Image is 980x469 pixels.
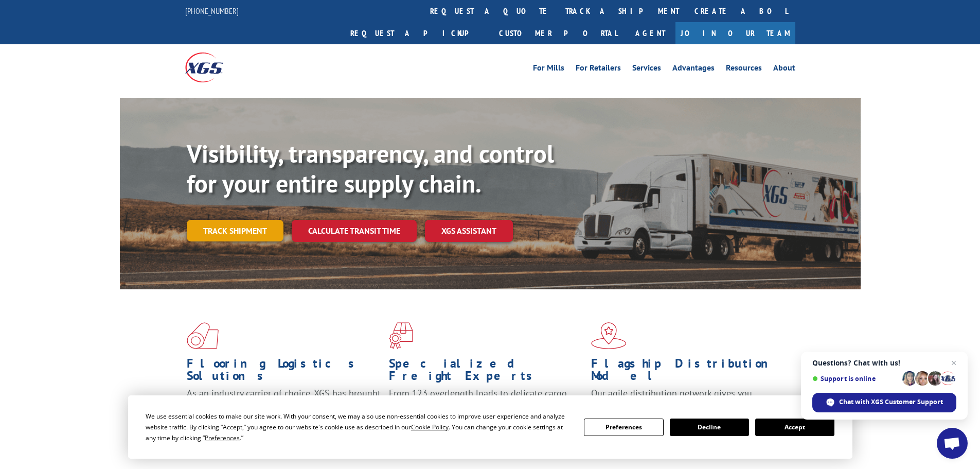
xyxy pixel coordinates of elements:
span: Preferences [205,433,240,442]
a: About [773,64,795,75]
button: Accept [755,419,834,436]
a: Agent [625,22,675,44]
a: XGS ASSISTANT [425,220,513,242]
h1: Specialized Freight Experts [389,357,583,387]
span: Questions? Chat with us! [812,359,956,367]
a: Track shipment [187,220,283,241]
a: Advantages [672,64,715,75]
div: We use essential cookies to make our site work. With your consent, we may also use non-essential ... [146,411,572,443]
div: Cookie Consent Prompt [128,395,852,459]
p: From 123 overlength loads to delicate cargo, our experienced staff knows the best way to move you... [389,387,583,433]
a: Calculate transit time [292,220,417,242]
span: Close chat [948,357,960,369]
img: xgs-icon-total-supply-chain-intelligence-red [187,322,219,349]
a: [PHONE_NUMBER] [185,6,239,16]
b: Visibility, transparency, and control for your entire supply chain. [187,137,554,199]
a: Join Our Team [675,22,795,44]
span: Support is online [812,375,899,383]
div: Chat with XGS Customer Support [812,393,956,412]
h1: Flagship Distribution Model [591,357,786,387]
a: Services [632,64,661,75]
span: As an industry carrier of choice, XGS has brought innovation and dedication to flooring logistics... [187,387,381,424]
a: Resources [726,64,762,75]
img: xgs-icon-focused-on-flooring-red [389,322,413,349]
a: For Retailers [576,64,621,75]
button: Decline [670,419,749,436]
span: Cookie Policy [411,423,449,431]
h1: Flooring Logistics Solutions [187,357,381,387]
button: Preferences [584,419,663,436]
span: Our agile distribution network gives you nationwide inventory management on demand. [591,387,780,411]
a: For Mills [533,64,564,75]
a: Customer Portal [491,22,625,44]
span: Chat with XGS Customer Support [839,397,943,407]
div: Open chat [937,428,968,459]
img: xgs-icon-flagship-distribution-model-red [591,322,627,349]
a: Request a pickup [343,22,491,44]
